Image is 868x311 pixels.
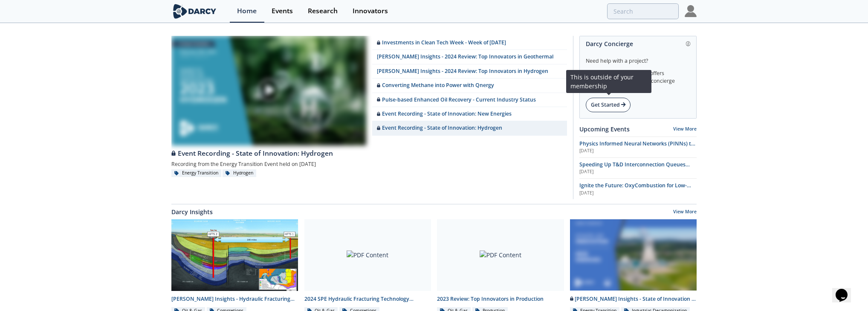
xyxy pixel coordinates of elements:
div: Recording from the Energy Transition Event held on [DATE] [171,159,567,169]
a: [PERSON_NAME] Insights - 2024 Review: Top Innovators in Geothermal [372,50,567,64]
div: [PERSON_NAME] Insights - Hydraulic Fracturing Test Site 2 - Final Report [171,295,298,303]
a: [PERSON_NAME] Insights - 2024 Review: Top Innovators in Hydrogen [372,64,567,78]
a: Event Recording - State of Innovation: Hydrogen [171,144,567,159]
div: [DATE] [579,148,697,154]
a: Physics Informed Neural Networks (PINNs) to Accelerate Subsurface Scenario Analysis [DATE] [579,140,697,154]
input: Advanced Search [607,3,679,19]
img: Video Content [171,36,366,145]
a: Pulse-based Enhanced Oil Recovery - Current Industry Status [372,93,567,107]
div: 2024 SPE Hydraulic Fracturing Technology Conference - Executive Summary [304,295,431,303]
a: Event Recording - State of Innovation: Hydrogen [372,121,567,135]
a: Ignite the Future: OxyCombustion for Low-Carbon Power [DATE] [579,182,697,196]
a: Upcoming Events [579,125,630,134]
div: [PERSON_NAME] Partners offers complimentary innovation concierge services for all members. [586,65,690,93]
a: Event Recording - State of Innovation: New Energies [372,107,567,121]
a: View More [673,126,697,132]
span: Ignite the Future: OxyCombustion for Low-Carbon Power [579,182,691,197]
img: Profile [685,5,697,17]
div: [DATE] [579,169,697,175]
div: Research [308,8,338,15]
a: Converting Methane into Power with Qnergy [372,78,567,93]
div: Home [237,8,257,15]
div: 2023 Review: Top Innovators in Production [437,295,564,303]
span: Speeding Up T&D Interconnection Queues with Enhanced Software Solutions [579,161,690,176]
iframe: chat widget [832,277,859,302]
img: information.svg [686,41,691,46]
div: Need help with a project? [586,51,690,65]
div: Darcy Concierge [586,36,690,51]
a: View More [673,209,697,216]
div: Get Started [586,98,631,112]
div: [DATE] [579,190,697,197]
div: Event Recording - State of Innovation: Hydrogen [171,148,567,159]
div: Innovators [353,8,388,15]
a: Darcy Insights [171,207,213,216]
img: play-chapters-gray.svg [257,78,281,102]
img: logo-wide.svg [171,4,218,19]
a: Investments in Clean Tech Week - Week of [DATE] [372,36,567,50]
a: Video Content [171,36,366,144]
div: Energy Transition [171,169,221,177]
span: Physics Informed Neural Networks (PINNs) to Accelerate Subsurface Scenario Analysis [579,140,695,155]
div: [PERSON_NAME] Insights - State of Innovation in New Energies 2023 [570,295,697,303]
div: Hydrogen [223,169,256,177]
div: Events [272,8,293,15]
a: Speeding Up T&D Interconnection Queues with Enhanced Software Solutions [DATE] [579,161,697,175]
